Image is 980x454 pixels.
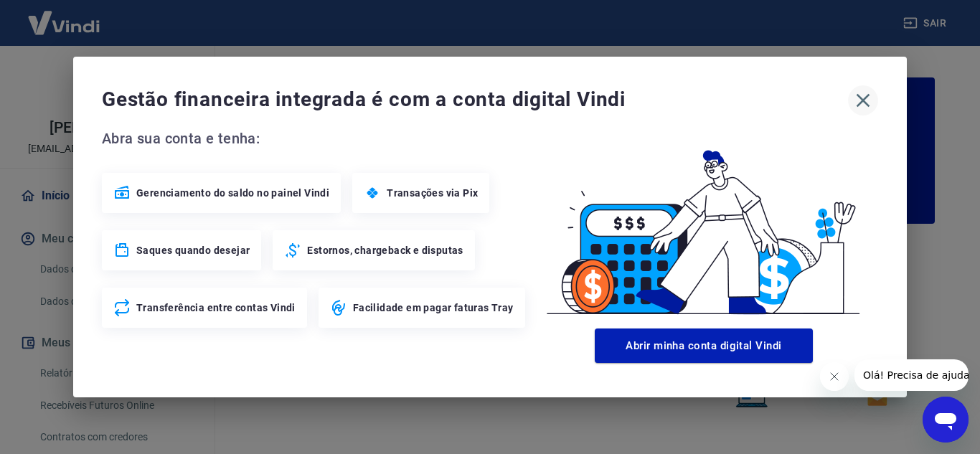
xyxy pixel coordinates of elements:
[595,328,813,363] button: Abrir minha conta digital Vindi
[102,127,529,150] span: Abra sua conta e tenha:
[529,127,878,323] img: Good Billing
[307,243,463,257] span: Estornos, chargeback e disputas
[353,301,514,315] span: Facilidade em pagar faturas Tray
[923,397,969,443] iframe: Button to launch messaging window
[854,359,969,391] iframe: Message from company
[9,10,121,22] span: Olá! Precisa de ajuda?
[136,301,296,315] span: Transferência entre contas Vindi
[136,186,329,200] span: Gerenciamento do saldo no painel Vindi
[102,85,848,114] span: Gestão financeira integrada é com a conta digital Vindi
[820,362,849,391] iframe: Close message
[387,186,478,200] span: Transações via Pix
[136,243,250,257] span: Saques quando desejar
